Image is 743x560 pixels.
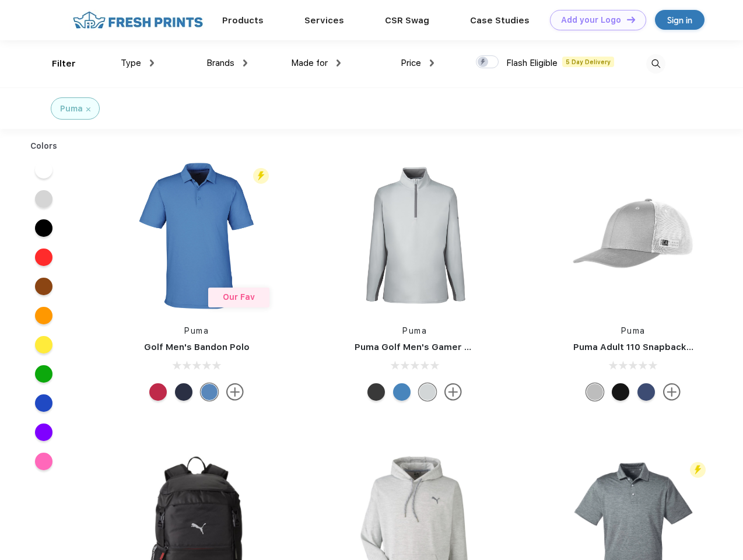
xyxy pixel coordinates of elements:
[690,462,706,478] img: flash_active_toggle.svg
[201,383,218,401] div: Lake Blue
[243,60,247,66] img: dropdown.png
[430,60,434,66] img: dropdown.png
[627,16,635,23] img: DT
[401,58,421,68] span: Price
[663,383,681,401] img: more.svg
[184,326,209,335] a: Puma
[52,57,76,71] div: Filter
[253,168,269,184] img: flash_active_toggle.svg
[562,57,614,67] span: 5 Day Delivery
[556,158,711,313] img: func=resize&h=266
[222,15,264,26] a: Products
[144,342,250,352] a: Golf Men's Bandon Polo
[385,15,429,26] a: CSR Swag
[226,383,244,401] img: more.svg
[206,58,234,68] span: Brands
[121,58,141,68] span: Type
[150,60,154,66] img: dropdown.png
[586,383,604,401] div: Quarry with Brt Whit
[667,13,692,27] div: Sign in
[612,383,629,401] div: Pma Blk with Pma Blk
[621,326,646,335] a: Puma
[655,10,705,30] a: Sign in
[419,383,436,401] div: High Rise
[22,140,66,152] div: Colors
[223,292,255,302] span: Our Fav
[60,103,83,115] div: Puma
[506,58,558,68] span: Flash Eligible
[175,383,192,401] div: Navy Blazer
[291,58,328,68] span: Made for
[393,383,411,401] div: Bright Cobalt
[149,383,167,401] div: Ski Patrol
[637,383,655,401] div: Peacoat Qut Shd
[561,15,621,25] div: Add your Logo
[646,54,665,73] img: desktop_search.svg
[69,10,206,30] img: fo%20logo%202.webp
[337,158,492,313] img: func=resize&h=266
[444,383,462,401] img: more.svg
[119,158,274,313] img: func=resize&h=266
[355,342,539,352] a: Puma Golf Men's Gamer Golf Quarter-Zip
[367,383,385,401] div: Puma Black
[304,15,344,26] a: Services
[86,107,90,111] img: filter_cancel.svg
[337,60,341,66] img: dropdown.png
[402,326,427,335] a: Puma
